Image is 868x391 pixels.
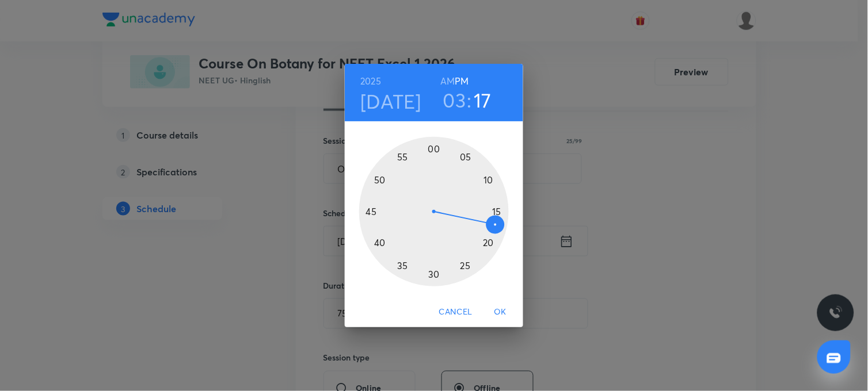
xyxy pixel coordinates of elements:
button: AM [440,73,455,89]
button: PM [455,73,469,89]
button: Cancel [435,301,477,323]
button: OK [482,301,519,323]
button: 2025 [361,73,382,89]
span: Cancel [439,305,473,319]
button: 17 [474,88,492,112]
span: OK [486,305,514,319]
button: 03 [443,88,466,112]
h3: : [467,88,471,112]
button: [DATE] [361,89,422,113]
